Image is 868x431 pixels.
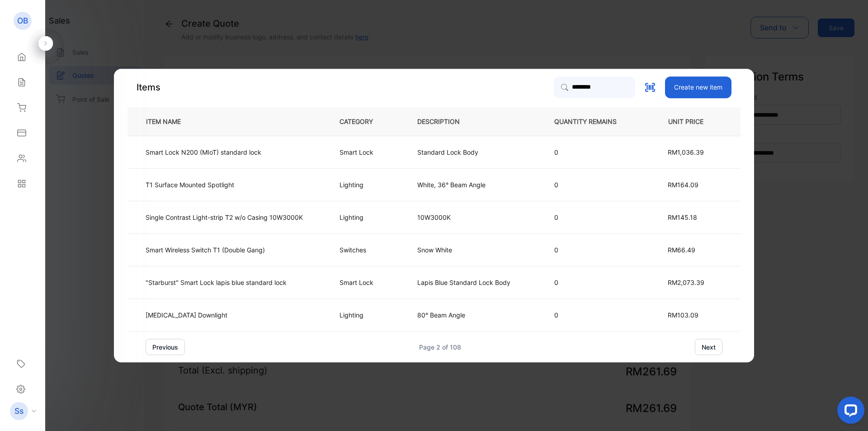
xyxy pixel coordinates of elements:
[340,147,373,157] p: Smart Lock
[146,180,234,189] p: T1 Surface Mounted Spotlight
[146,245,265,255] p: Smart Wireless Switch T1 (Double Gang)
[668,213,697,221] span: RM145.18
[830,393,868,431] iframe: LiveChat chat widget
[419,342,461,352] div: Page 2 of 108
[146,339,185,355] button: previous
[554,117,631,126] p: QUANTITY REMAINS
[14,405,24,417] p: Ss
[417,245,458,255] p: Snow White
[340,278,373,287] p: Smart Lock
[340,310,363,320] p: Lighting
[340,245,366,255] p: Switches
[668,279,704,286] span: RM2,073.39
[417,117,474,126] p: DESCRIPTION
[661,117,726,126] p: UNIT PRICE
[417,278,510,287] p: Lapis Blue Standard Lock Body
[417,147,478,157] p: Standard Lock Body
[340,213,363,222] p: Lighting
[340,117,387,126] p: CATEGORY
[554,147,631,157] p: 0
[146,147,261,157] p: Smart Lock N200 (MIoT) standard lock
[146,278,287,287] p: "Starburst" Smart Lock lapis blue standard lock
[554,310,631,320] p: 0
[554,180,631,189] p: 0
[554,245,631,255] p: 0
[668,148,704,156] span: RM1,036.39
[17,15,28,27] p: OB
[668,246,695,254] span: RM66.49
[146,213,303,222] p: Single Contrast Light-strip T2 w/o Casing 10W3000K
[146,310,227,320] p: [MEDICAL_DATA] Downlight
[137,81,160,94] p: Items
[665,76,731,98] button: Create new item
[554,213,631,222] p: 0
[554,278,631,287] p: 0
[417,310,465,320] p: 80° Beam Angle
[668,311,698,319] span: RM103.09
[668,181,698,189] span: RM164.09
[417,213,458,222] p: 10W3000K
[695,339,722,355] button: next
[417,180,486,189] p: White, 36° Beam Angle
[142,117,195,126] p: ITEM NAME
[340,180,363,189] p: Lighting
